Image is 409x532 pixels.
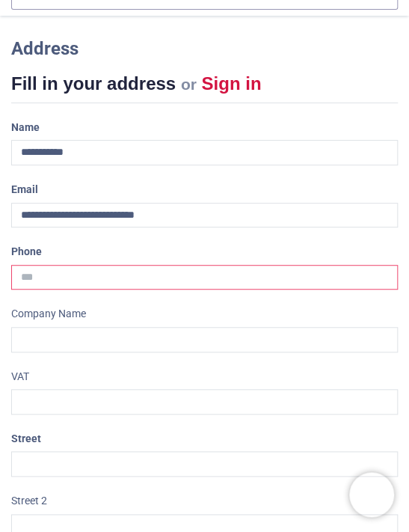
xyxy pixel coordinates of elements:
iframe: Brevo live chat [349,472,394,517]
small: or [181,76,197,93]
a: Sign in [201,73,261,94]
a: Address [22,33,387,66]
span: Fill in your address [11,73,176,94]
label: Street 2 [11,489,47,514]
label: Street [11,426,41,452]
div: Address [11,37,79,62]
label: VAT [11,364,29,390]
label: Phone [11,239,42,265]
label: Company Name [11,302,86,327]
label: Email [11,177,38,203]
label: Name [11,115,40,141]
